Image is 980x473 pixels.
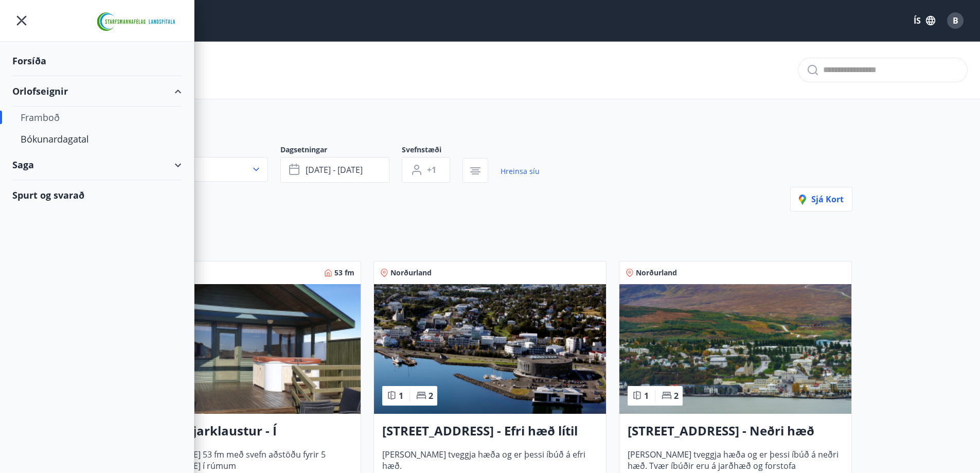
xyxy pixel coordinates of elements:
[12,46,182,76] div: Forsíða
[93,11,182,32] img: union_logo
[674,390,679,401] span: 2
[12,76,182,107] div: Orlofseignir
[382,422,598,441] h3: [STREET_ADDRESS] - Efri hæð lítil íbúð 2
[644,390,649,401] span: 1
[402,145,462,157] span: Svefnstæði
[128,145,280,157] span: Svæði
[908,11,941,30] button: ÍS
[402,157,450,183] button: +1
[21,107,173,128] div: Framboð
[501,160,540,183] a: Hreinsa síu
[953,15,958,26] span: B
[12,11,31,30] button: menu
[334,268,354,278] span: 53 fm
[429,390,433,401] span: 2
[280,145,402,157] span: Dagsetningar
[427,164,436,176] span: +1
[619,284,851,414] img: Paella dish
[137,422,352,441] h3: Kirkjubæjarklaustur - Í [PERSON_NAME] Hæðargarðs
[636,268,677,278] span: Norðurland
[128,157,268,182] button: Allt
[21,128,173,150] div: Bókunardagatal
[12,150,182,180] div: Saga
[943,8,968,33] button: B
[306,164,363,176] span: [DATE] - [DATE]
[628,422,843,441] h3: [STREET_ADDRESS] - Neðri hæð íbúð 4
[374,284,606,414] img: Paella dish
[12,180,182,210] div: Spurt og svarað
[390,268,432,278] span: Norðurland
[790,187,852,212] button: Sjá kort
[799,194,844,205] span: Sjá kort
[399,390,403,401] span: 1
[129,284,361,414] img: Paella dish
[280,157,389,183] button: [DATE] - [DATE]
